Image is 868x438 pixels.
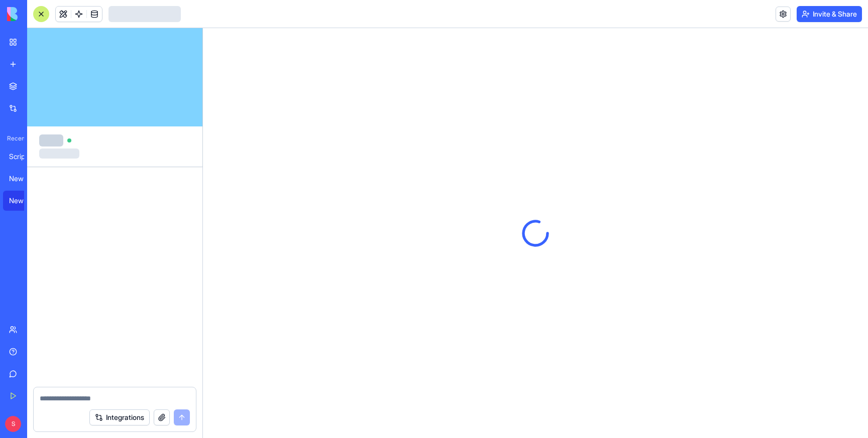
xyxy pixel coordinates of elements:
[9,174,37,184] div: New App
[89,409,150,425] button: Integrations
[9,152,37,162] div: ScriptCraft Pro
[7,7,69,21] img: logo
[797,6,862,22] button: Invite & Share
[3,134,24,142] span: Recent
[5,416,21,432] span: S
[3,147,43,167] a: ScriptCraft Pro
[9,196,37,206] div: New App
[3,191,43,211] a: New App
[3,169,43,189] a: New App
